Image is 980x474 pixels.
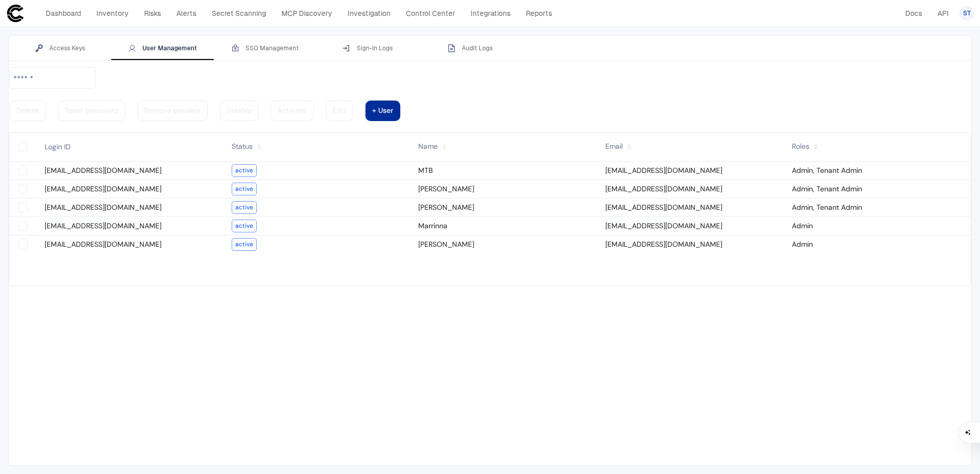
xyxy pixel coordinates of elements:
[41,6,86,21] a: Dashboard
[277,6,337,21] a: MCP Discovery
[963,9,971,17] span: ST
[901,6,927,21] a: Docs
[343,6,395,21] a: Investigation
[447,44,493,52] div: Audit Logs
[342,44,393,52] div: Sign-In Logs
[172,6,201,21] a: Alerts
[521,6,557,21] a: Reports
[128,44,197,52] div: User Management
[959,6,974,21] button: ST
[933,6,953,21] a: API
[401,6,460,21] a: Control Center
[139,6,166,21] a: Risks
[466,6,515,21] a: Integrations
[231,44,299,52] div: SSO Management
[92,6,133,21] a: Inventory
[35,44,85,52] div: Access Keys
[207,6,271,21] a: Secret Scanning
